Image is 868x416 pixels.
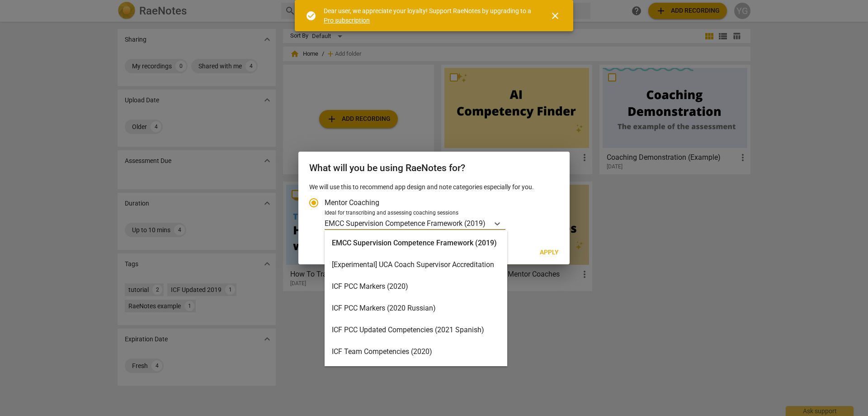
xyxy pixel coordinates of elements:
div: ICF Updated Competencies (2019 Japanese) [325,363,507,384]
div: [Experimental] UCA Coach Supervisor Accreditation [325,254,507,276]
input: Ideal for transcribing and assessing coaching sessionsEMCC Supervision Competence Framework (2019) [486,219,488,228]
div: ICF PCC Updated Competencies (2021 Spanish) [325,319,507,341]
button: Apply [533,244,566,261]
p: EMCC Supervision Competence Framework (2019) [325,218,486,229]
div: Account type [309,192,559,230]
span: close [550,10,561,21]
span: Apply [540,248,559,257]
div: ICF PCC Markers (2020 Russian) [325,297,507,319]
button: Close [544,5,566,27]
div: ICF Team Competencies (2020) [325,341,507,363]
div: EMCC Supervision Competence Framework (2019) [325,232,507,254]
span: check_circle [306,10,316,21]
div: ICF PCC Markers (2020) [325,276,507,297]
div: Ideal for transcribing and assessing coaching sessions [325,209,556,217]
a: Pro subscription [324,17,370,24]
span: Mentor Coaching [325,197,379,208]
p: We will use this to recommend app design and note categories especially for you. [309,182,559,192]
h2: What will you be using RaeNotes for? [309,163,559,174]
div: Dear user, we appreciate your loyalty! Support RaeNotes by upgrading to a [324,6,533,25]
